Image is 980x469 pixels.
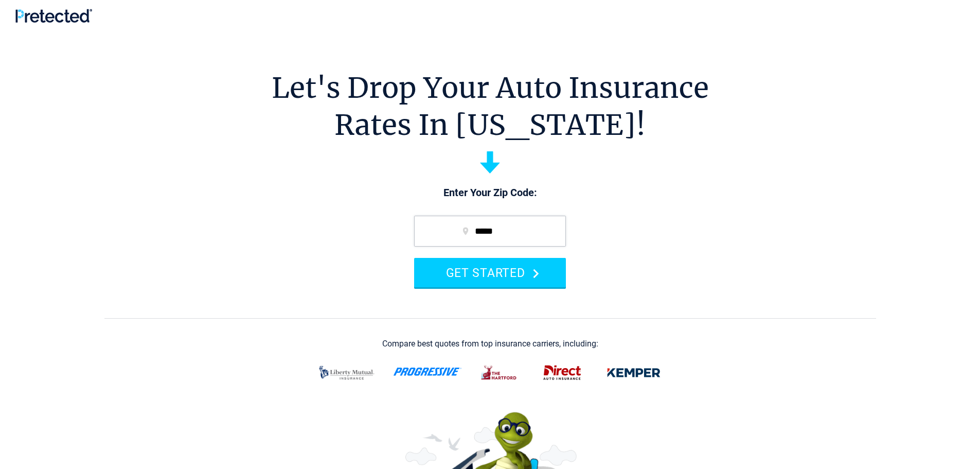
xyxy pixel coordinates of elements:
[474,359,525,386] img: thehartford
[272,70,709,144] h1: Let's Drop Your Auto Insurance Rates In [US_STATE]!
[404,186,576,200] p: Enter Your Zip Code:
[600,359,668,386] img: kemper
[393,368,462,376] img: progressive
[537,359,587,386] img: direct
[15,9,92,23] img: Pretected Logo
[414,258,566,287] button: GET STARTED
[313,359,381,386] img: liberty
[414,216,566,247] input: zip code
[382,339,598,349] div: Compare best quotes from top insurance carriers, including:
